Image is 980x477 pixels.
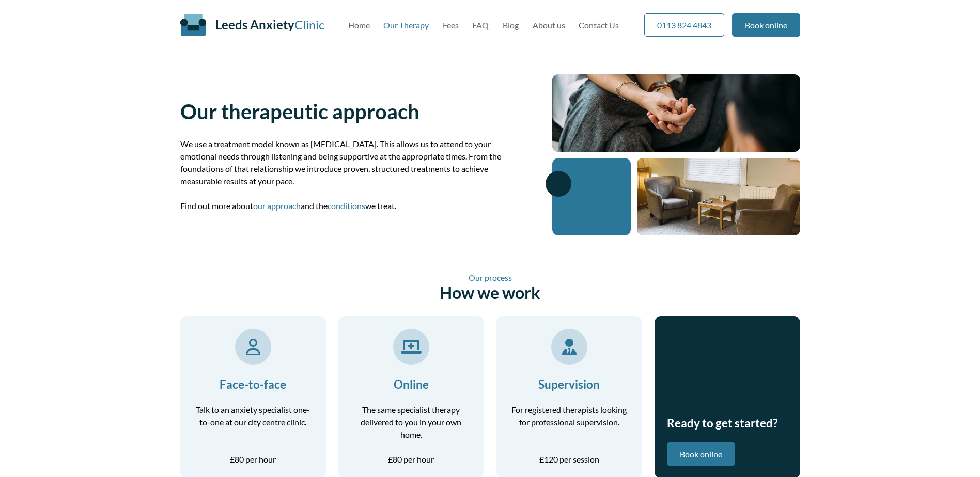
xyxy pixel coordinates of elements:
[509,329,630,466] a: Supervision For registered therapists looking for professional supervision. £120 per session
[472,20,489,30] a: FAQ
[180,273,800,303] h2: How we work
[383,20,429,30] a: Our Therapy
[351,329,472,466] a: Online The same specialist therapy delivered to you in your own home. £80 per hour
[180,99,527,124] h1: Our therapeutic approach
[215,17,324,32] a: Leeds AnxietyClinic
[509,377,630,391] h3: Supervision
[509,453,630,466] p: £120 per session
[552,74,800,152] img: Close up of a therapy session
[732,13,800,37] a: Book online
[193,329,314,466] a: Face-to-face Talk to an anxiety specialist one-to-one at our city centre clinic. £80 per hour
[193,453,314,466] p: £80 per hour
[351,404,472,441] p: The same specialist therapy delivered to you in your own home.
[667,416,788,430] h3: Ready to get started?
[503,20,519,30] a: Blog
[509,404,630,428] p: For registered therapists looking for professional supervision.
[667,442,735,466] a: Book online
[351,377,472,391] h3: Online
[215,17,294,32] span: Leeds Anxiety
[180,273,800,282] span: Our process
[351,453,472,466] p: £80 per hour
[193,404,314,428] p: Talk to an anxiety specialist one-to-one at our city centre clinic.
[579,20,619,30] a: Contact Us
[533,20,565,30] a: About us
[180,138,527,187] p: We use a treatment model known as [MEDICAL_DATA]. This allows us to attend to your emotional need...
[443,20,459,30] a: Fees
[644,13,724,37] a: 0113 824 4843
[328,201,365,211] a: conditions
[193,377,314,391] h3: Face-to-face
[180,200,527,212] p: Find out more about and the we treat.
[253,201,301,211] a: our approach
[637,158,800,235] img: Therapy room
[348,20,370,30] a: Home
